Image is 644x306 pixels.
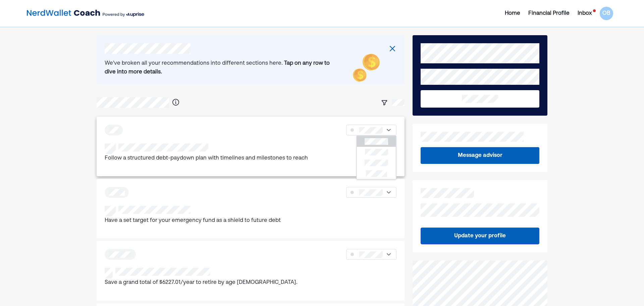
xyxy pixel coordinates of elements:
[528,9,570,17] div: Financial Profile
[505,9,520,17] div: Home
[105,279,298,287] p: Save a grand total of $6227.01/year to retire by age [DEMOGRAPHIC_DATA].
[105,61,330,75] b: Tap on any row to dive into more details.
[105,154,308,163] p: Follow a structured debt-paydown plan with timelines and milestones to reach
[105,59,338,76] div: We've broken all your recommendations into different sections here.
[421,228,539,244] button: Update your profile
[600,7,613,20] div: OB
[421,147,539,164] button: Message advisor
[105,217,281,225] p: Have a set target for your emergency fund as a shield to future debt
[578,9,592,17] div: Inbox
